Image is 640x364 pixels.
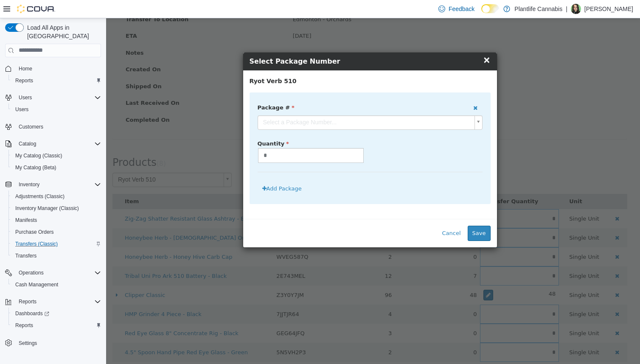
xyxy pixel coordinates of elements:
[8,162,104,174] button: My Catalog (Beta)
[19,340,37,347] span: Settings
[12,227,101,237] span: Purchase Orders
[8,75,104,87] button: Reports
[15,179,101,190] span: Inventory
[15,92,35,103] button: Users
[15,241,58,247] span: Transfers (Classic)
[8,319,104,331] button: Reports
[377,36,385,47] span: ×
[15,139,101,149] span: Catalog
[8,250,104,262] button: Transfers
[15,63,101,74] span: Home
[8,190,104,202] button: Adjustments (Classic)
[571,4,581,14] div: Jade Staines
[2,267,104,279] button: Operations
[15,337,101,348] span: Settings
[2,120,104,133] button: Customers
[8,104,104,115] button: Users
[19,269,44,276] span: Operations
[8,279,104,291] button: Cash Management
[8,214,104,226] button: Manifests
[12,251,101,261] span: Transfers
[584,4,633,14] p: [PERSON_NAME]
[152,98,365,111] span: Select a Package Number...
[15,252,36,259] span: Transfers
[12,239,101,249] span: Transfers (Classic)
[12,104,101,115] span: Users
[12,251,40,261] a: Transfers
[435,0,478,17] a: Feedback
[15,338,40,348] a: Settings
[17,5,55,13] img: Cova
[15,205,79,212] span: Inventory Manager (Classic)
[12,162,101,173] span: My Catalog (Beta)
[15,268,47,278] button: Operations
[8,308,104,319] a: Dashboards
[15,152,62,159] span: My Catalog (Classic)
[19,123,43,130] span: Customers
[15,92,101,103] span: Users
[2,138,104,150] button: Catalog
[15,121,101,132] span: Customers
[12,203,82,213] a: Inventory Manager (Classic)
[331,207,359,223] button: Cancel
[19,140,36,147] span: Catalog
[15,139,39,149] button: Catalog
[152,86,188,92] span: Package #
[15,268,101,278] span: Operations
[12,104,32,115] a: Users
[481,4,499,13] input: Dark Mode
[24,23,101,40] span: Load All Apps in [GEOGRAPHIC_DATA]
[514,4,562,14] p: Plantlife Cannabis
[12,280,101,290] span: Cash Management
[12,227,57,237] a: Purchase Orders
[8,226,104,238] button: Purchase Orders
[2,62,104,75] button: Home
[15,297,40,307] button: Reports
[143,59,191,67] label: Ryot Verb 510
[15,322,33,329] span: Reports
[566,4,567,14] p: |
[15,164,56,171] span: My Catalog (Beta)
[12,76,101,86] span: Reports
[15,229,54,235] span: Purchase Orders
[2,179,104,190] button: Inventory
[12,162,60,173] a: My Catalog (Beta)
[12,151,101,161] span: My Catalog (Classic)
[19,94,32,101] span: Users
[15,179,43,190] button: Inventory
[8,150,104,162] button: My Catalog (Classic)
[152,122,183,129] span: Quantity
[15,64,36,74] a: Home
[449,5,474,13] span: Feedback
[12,215,40,225] a: Manifests
[12,215,101,225] span: Manifests
[12,191,101,202] span: Adjustments (Classic)
[12,308,101,319] span: Dashboards
[15,193,65,200] span: Adjustments (Classic)
[19,65,32,72] span: Home
[12,320,36,330] a: Reports
[362,207,385,223] button: Save
[152,163,200,178] button: Add Package
[12,151,66,161] a: My Catalog (Classic)
[12,76,36,86] a: Reports
[19,298,36,305] span: Reports
[2,336,104,349] button: Settings
[15,77,33,84] span: Reports
[12,308,53,319] a: Dashboards
[12,191,68,202] a: Adjustments (Classic)
[8,202,104,214] button: Inventory Manager (Classic)
[15,281,58,288] span: Cash Management
[12,280,62,290] a: Cash Management
[12,320,101,330] span: Reports
[15,217,37,224] span: Manifests
[12,239,61,249] a: Transfers (Classic)
[15,297,101,307] span: Reports
[19,181,39,188] span: Inventory
[15,310,49,317] span: Dashboards
[12,203,101,213] span: Inventory Manager (Classic)
[15,106,28,113] span: Users
[15,122,47,132] a: Customers
[8,238,104,250] button: Transfers (Classic)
